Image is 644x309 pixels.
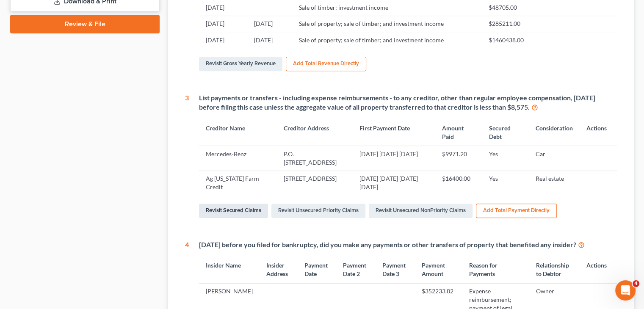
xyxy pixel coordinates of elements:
[482,146,529,171] td: Yes
[435,119,482,146] th: Amount Paid
[482,119,529,146] th: Secured Debt
[277,119,353,146] th: Creditor Address
[415,257,462,283] th: Payment Amount
[199,171,277,195] td: Ag [US_STATE] Farm Credit
[529,171,580,195] td: Real estate
[277,146,353,171] td: P.O. [STREET_ADDRESS]
[482,16,572,32] td: $285211.00
[615,280,636,301] iframe: Intercom live chat
[10,15,160,33] a: Review & File
[476,204,557,218] button: Add Total Payment Directly
[277,171,353,195] td: [STREET_ADDRESS]
[435,171,482,195] td: $16400.00
[247,16,292,32] td: [DATE]
[529,146,580,171] td: Car
[185,93,189,220] div: 3
[298,257,336,283] th: Payment Date
[353,146,435,171] td: [DATE] [DATE] [DATE]
[260,257,297,283] th: Insider Address
[633,280,639,287] span: 4
[353,171,435,195] td: [DATE] [DATE] [DATE] [DATE]
[247,32,292,48] td: [DATE]
[199,257,260,283] th: Insider Name
[580,119,617,146] th: Actions
[462,257,529,283] th: Reason for Payments
[580,257,617,283] th: Actions
[199,93,617,113] div: List payments or transfers - including expense reimbursements - to any creditor, other than regul...
[353,119,435,146] th: First Payment Date
[199,16,247,32] td: [DATE]
[199,57,282,71] a: Revisit Gross Yearly Revenue
[199,32,247,48] td: [DATE]
[435,146,482,171] td: $9971.20
[286,57,366,71] button: Add Total Revenue Directly
[336,257,376,283] th: Payment Date 2
[271,204,365,218] a: Revisit Unsecured Priority Claims
[369,204,473,218] a: Revisit Unsecured NonPriority Claims
[199,240,617,250] div: [DATE] before you filed for bankruptcy, did you make any payments or other transfers of property ...
[199,146,277,171] td: Mercedes-Benz
[199,204,268,218] a: Revisit Secured Claims
[529,119,580,146] th: Consideration
[376,257,415,283] th: Payment Date 3
[482,32,572,48] td: $1460438.00
[482,171,529,195] td: Yes
[529,257,580,283] th: Relationship to Debtor
[292,32,482,48] td: Sale of property; sale of timber; and investment income
[292,16,482,32] td: Sale of property; sale of timber; and investment income
[199,119,277,146] th: Creditor Name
